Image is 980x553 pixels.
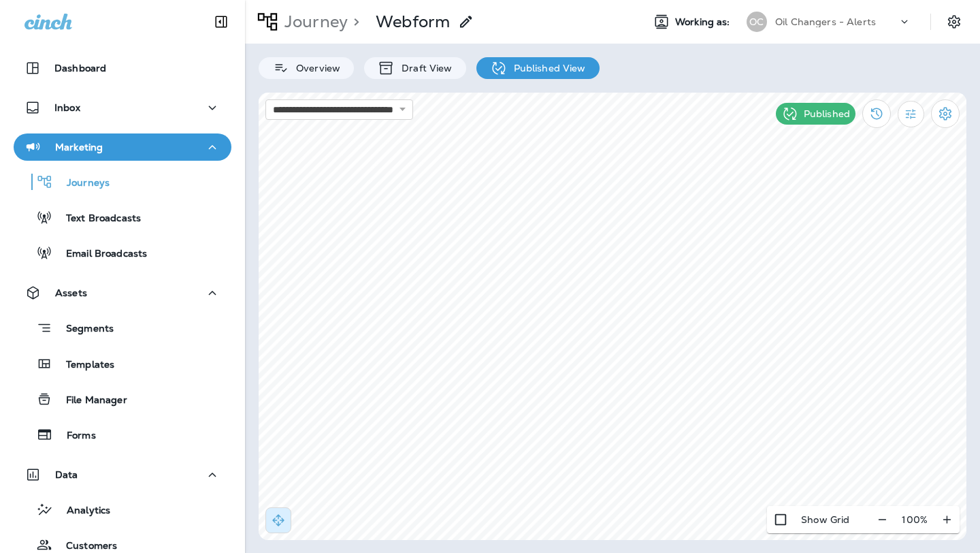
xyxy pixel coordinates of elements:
p: > [348,12,359,32]
p: 100 % [902,514,928,525]
button: Marketing [14,133,231,161]
p: Oil Changers - Alerts [775,16,876,27]
p: Overview [289,63,340,74]
p: Dashboard [54,63,106,74]
p: Assets [55,287,87,298]
button: Text Broadcasts [14,203,231,232]
button: Assets [14,279,231,306]
p: Published View [507,63,586,74]
p: Inbox [54,102,80,113]
button: Email Broadcasts [14,238,231,267]
p: Forms [53,430,96,443]
button: File Manager [14,385,231,413]
p: Published [804,108,850,119]
button: Segments [14,313,231,343]
button: Journeys [14,168,231,196]
p: Email Broadcasts [52,248,147,261]
div: OC [747,12,767,32]
span: Working as: [675,16,733,28]
button: Forms [14,420,231,449]
button: Filter Statistics [898,101,924,127]
p: Webform [376,12,450,32]
button: Dashboard [14,54,231,82]
p: Data [55,469,78,480]
button: Data [14,461,231,488]
p: Customers [52,540,117,553]
p: Text Broadcasts [52,212,141,225]
p: Journey [279,12,348,32]
button: Settings [942,10,966,34]
button: Settings [931,99,960,128]
button: Inbox [14,94,231,121]
p: Journeys [53,177,110,190]
button: View Changelog [862,99,891,128]
p: Marketing [55,142,103,153]
p: Templates [52,359,114,372]
button: Collapse Sidebar [202,8,240,35]
p: Show Grid [801,514,849,525]
p: Analytics [53,505,110,518]
p: Segments [52,323,114,336]
p: Draft View [395,63,452,74]
button: Analytics [14,495,231,524]
p: File Manager [52,394,127,407]
button: Templates [14,349,231,378]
